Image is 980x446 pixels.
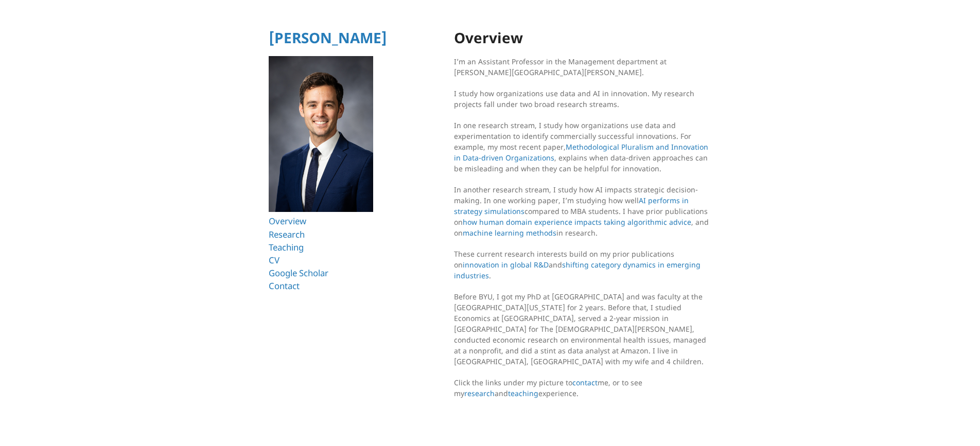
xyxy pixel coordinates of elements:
a: Contact [269,280,300,292]
a: innovation in global R&D [463,260,549,270]
p: In one research stream, I study how organizations use data and experimentation to identify commer... [454,120,711,174]
img: Ryan T Allen HBS [269,56,373,212]
p: Click the links under my picture to me, or to see my and experience. [454,377,711,399]
a: contact [572,378,598,387]
p: Before BYU, I got my PhD at [GEOGRAPHIC_DATA] and was faculty at the [GEOGRAPHIC_DATA][US_STATE] ... [454,291,711,367]
a: shifting category dynamics in emerging industries [454,260,701,280]
h1: Overview [454,30,711,46]
a: Google Scholar [269,267,328,279]
a: machine learning methods [463,228,556,238]
a: CV [269,254,279,266]
a: teaching [508,388,538,398]
a: Teaching [269,241,304,253]
a: Overview [269,215,306,227]
a: Research [269,228,305,240]
p: I’m an Assistant Professor in the Management department at [PERSON_NAME][GEOGRAPHIC_DATA][PERSON_... [454,56,711,78]
p: These current research interests build on my prior publications on and . [454,248,711,281]
a: AI performs in strategy simulations [454,195,689,216]
p: In another research stream, I study how AI impacts strategic decision-making. In one working pape... [454,184,711,238]
a: how human domain experience impacts taking algorithmic advice [463,217,691,227]
a: research [464,388,495,398]
a: Methodological Pluralism and Innovation in Data-driven Organizations [454,142,708,163]
a: [PERSON_NAME] [269,28,387,47]
p: I study how organizations use data and AI in innovation. My research projects fall under two broa... [454,88,711,110]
